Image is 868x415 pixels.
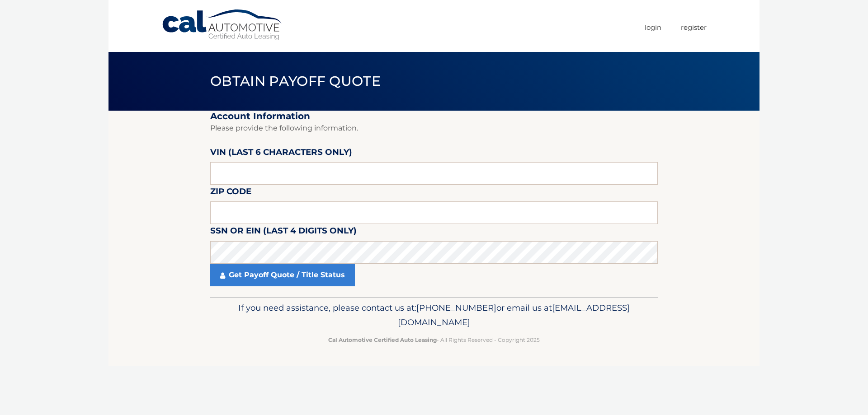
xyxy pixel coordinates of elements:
p: Please provide the following information. [210,122,658,135]
a: Login [645,20,661,35]
label: VIN (last 6 characters only) [210,145,352,162]
a: Get Payoff Quote / Title Status [210,264,355,286]
label: SSN or EIN (last 4 digits only) [210,224,357,241]
span: Obtain Payoff Quote [210,73,381,89]
p: If you need assistance, please contact us at: or email us at [216,301,652,330]
label: Zip Code [210,185,251,201]
span: [PHONE_NUMBER] [416,303,496,313]
p: - All Rights Reserved - Copyright 2025 [216,335,652,345]
a: Register [681,20,707,35]
h2: Account Information [210,111,658,122]
strong: Cal Automotive Certified Auto Leasing [328,336,437,343]
a: Cal Automotive [161,9,283,41]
